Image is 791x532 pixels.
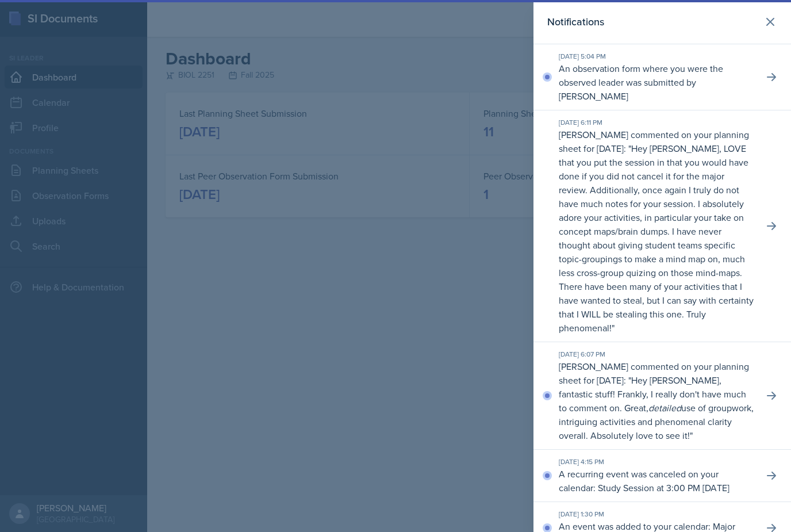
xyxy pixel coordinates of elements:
p: A recurring event was canceled on your calendar: Study Session at 3:00 PM [DATE] [559,467,754,495]
div: [DATE] 6:07 PM [559,349,754,359]
p: Hey [PERSON_NAME], LOVE that you put the session in that you would have done if you did not cance... [559,142,754,334]
div: [DATE] 1:30 PM [559,509,754,519]
p: [PERSON_NAME] commented on your planning sheet for [DATE]: " " [559,359,754,442]
em: detailed [648,401,681,414]
p: Hey [PERSON_NAME], fantastic stuff! Frankly, I really don't have much to comment on. Great, use o... [559,374,754,442]
div: [DATE] 4:15 PM [559,457,754,467]
p: An observation form where you were the observed leader was submitted by [PERSON_NAME] [559,62,754,103]
div: [DATE] 6:11 PM [559,117,754,128]
div: [DATE] 5:04 PM [559,51,754,62]
h2: Notifications [547,14,604,30]
p: [PERSON_NAME] commented on your planning sheet for [DATE]: " " [559,128,754,335]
